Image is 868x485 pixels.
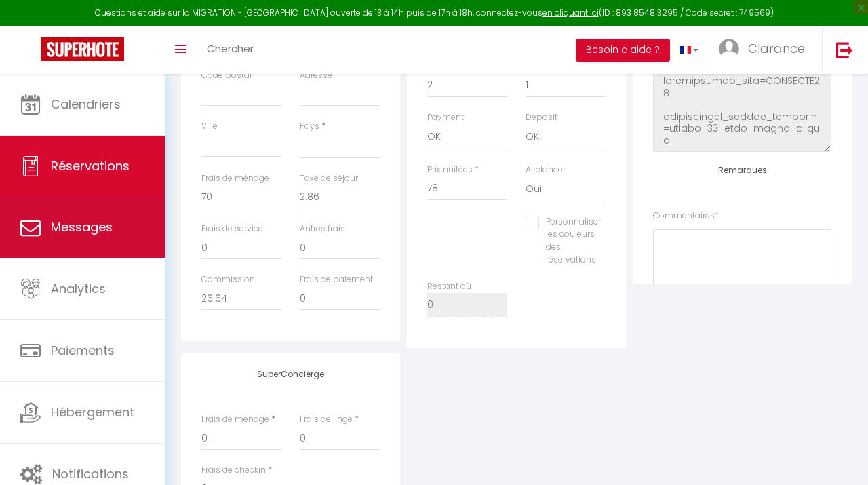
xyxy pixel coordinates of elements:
label: Taxe de séjour [300,172,358,185]
label: Deposit [526,111,557,124]
span: Notifications [52,465,129,482]
label: Restant dû [427,280,471,293]
label: Ville [201,120,218,133]
span: Analytics [51,280,106,297]
span: Chercher [207,41,254,56]
label: Prix nuitées [427,163,473,176]
label: Personnaliser les couleurs des réservations [539,216,601,267]
h4: Remarques [653,166,831,175]
label: Frais de ménage [201,413,269,426]
a: ... Clarance [709,26,822,74]
label: Autres frais [300,222,345,235]
label: Frais de service [201,222,263,235]
span: Messages [51,218,113,235]
img: Super Booking [41,37,124,61]
label: Frais de ménage [201,172,269,185]
iframe: LiveChat chat widget [811,428,868,485]
label: Code postal [201,69,252,82]
span: Calendriers [51,96,121,113]
label: Commission [201,273,255,286]
label: Frais de checkin [201,464,266,477]
label: Payment [427,111,464,124]
span: Clarance [748,40,805,57]
label: Frais de linge [300,413,353,426]
img: ... [719,39,739,59]
span: Paiements [51,342,115,359]
label: Frais de paiement [300,273,373,286]
button: Besoin d'aide ? [576,39,670,62]
span: Réservations [51,157,130,174]
label: A relancer [526,163,566,176]
a: en cliquant ici [542,7,599,18]
img: logout [836,41,853,58]
h4: SuperConcierge [201,370,380,379]
label: Commentaires [653,210,719,222]
span: Hébergement [51,404,134,421]
label: Adresse [300,69,332,82]
label: Pays [300,120,319,133]
a: Chercher [197,26,264,74]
